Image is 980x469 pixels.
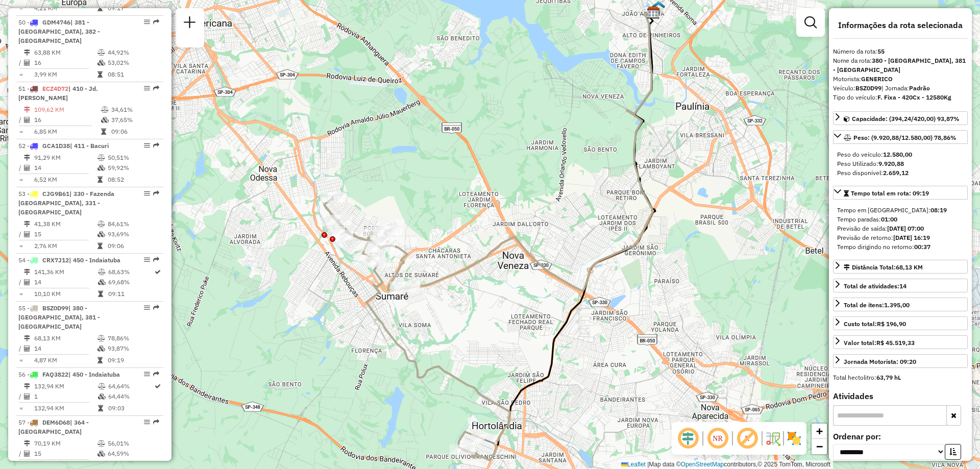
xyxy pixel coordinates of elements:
td: 15 [34,449,97,459]
span: Tempo total em rota: 09:19 [851,189,929,197]
td: / [18,277,23,287]
i: Distância Total [24,221,30,227]
td: / [18,391,23,402]
i: Distância Total [24,107,30,113]
span: | Jornada: [881,84,930,92]
span: 55 - [18,304,100,330]
em: Opções [144,142,150,149]
i: Distância Total [24,383,30,389]
a: Custo total:R$ 196,90 [833,316,968,330]
td: = [18,69,23,80]
em: Opções [144,19,150,25]
td: 59,92% [107,163,159,173]
div: Peso disponível: [837,168,964,178]
span: GDM4746 [42,18,70,26]
div: Previsão de retorno: [837,233,964,242]
span: 51 - [18,85,98,102]
em: Rota exportada [153,419,159,425]
div: Total hectolitro: [833,373,968,382]
span: Peso: (9.920,88/12.580,00) 78,86% [853,134,957,141]
span: | 411 - Bacuri [70,142,109,150]
td: 68,63% [108,267,154,277]
td: 09:17 [107,3,159,13]
span: 52 - [18,142,109,150]
i: % de utilização da cubagem [98,393,106,400]
span: | 410 - Jd. [PERSON_NAME] [18,85,98,102]
a: Tempo total em rota: 09:19 [833,186,968,200]
td: 08:51 [107,69,159,80]
em: Opções [144,305,150,311]
a: Exibir filtros [800,12,821,33]
em: Rota exportada [153,257,159,263]
a: Total de itens:1.395,00 [833,298,968,311]
span: | 380 - [GEOGRAPHIC_DATA], 381 - [GEOGRAPHIC_DATA] [18,304,100,330]
em: Opções [144,371,150,377]
span: 57 - [18,418,89,435]
i: % de utilização do peso [97,440,105,447]
i: Tempo total em rota [97,5,103,11]
a: Distância Total:68,13 KM [833,260,968,274]
i: Distância Total [24,269,30,275]
div: Jornada Motorista: 09:20 [844,357,916,366]
td: 09:19 [107,355,159,365]
i: Total de Atividades [24,231,30,237]
span: 56 - [18,371,120,378]
div: Peso: (9.920,88/12.580,00) 78,86% [833,146,968,182]
span: Ocultar NR [705,426,730,451]
em: Opções [144,190,150,196]
i: % de utilização do peso [97,50,105,56]
a: Leaflet [621,461,646,468]
td: 09:03 [108,403,154,413]
strong: 1.395,00 [884,301,910,309]
strong: 55 [877,47,885,55]
td: 69,68% [108,277,154,287]
span: Peso do veículo: [837,151,912,158]
strong: 12.580,00 [883,151,912,158]
td: 16 [34,115,101,125]
i: Tempo total em rota [97,357,103,363]
div: Valor total: [844,338,915,348]
em: Rota exportada [153,371,159,377]
span: 50 - [18,18,100,44]
strong: 380 - [GEOGRAPHIC_DATA], 381 - [GEOGRAPHIC_DATA] [833,57,966,73]
i: Tempo total em rota [97,177,103,183]
span: CRX7J12 [42,256,69,264]
td: 16 [34,58,97,68]
td: 4,21 KM [34,3,97,13]
em: Rota exportada [153,305,159,311]
em: Rota exportada [153,85,159,91]
span: Capacidade: (394,24/420,00) 93,87% [852,115,960,122]
div: Custo total: [844,319,906,329]
strong: GENERICO [861,75,893,83]
td: 56,01% [107,438,159,449]
i: % de utilização da cubagem [98,279,106,285]
i: % de utilização da cubagem [97,345,105,352]
em: Opções [144,85,150,91]
a: Peso: (9.920,88/12.580,00) 78,86% [833,130,968,144]
h4: Informações da rota selecionada [833,20,968,30]
i: % de utilização do peso [97,155,105,161]
a: Valor total:R$ 45.519,33 [833,335,968,349]
strong: 01:00 [881,215,897,223]
div: Previsão de saída: [837,224,964,233]
div: Número da rota: [833,47,968,56]
div: Tempo paradas: [837,215,964,224]
td: = [18,403,23,413]
strong: 63,79 hL [876,374,901,381]
td: 09:11 [108,289,154,299]
i: Total de Atividades [24,165,30,171]
i: % de utilização da cubagem [101,117,109,123]
span: 68,13 KM [896,263,923,271]
td: 78,86% [107,333,159,343]
h4: Atividades [833,391,968,401]
i: Tempo total em rota [97,71,103,78]
i: Distância Total [24,440,30,447]
i: Total de Atividades [24,60,30,66]
span: ECZ4D72 [42,85,68,92]
i: Total de Atividades [24,117,30,123]
strong: Padrão [909,84,930,92]
a: Jornada Motorista: 09:20 [833,354,968,368]
td: / [18,449,23,459]
td: 1 [34,391,97,402]
td: 50,51% [107,153,159,163]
